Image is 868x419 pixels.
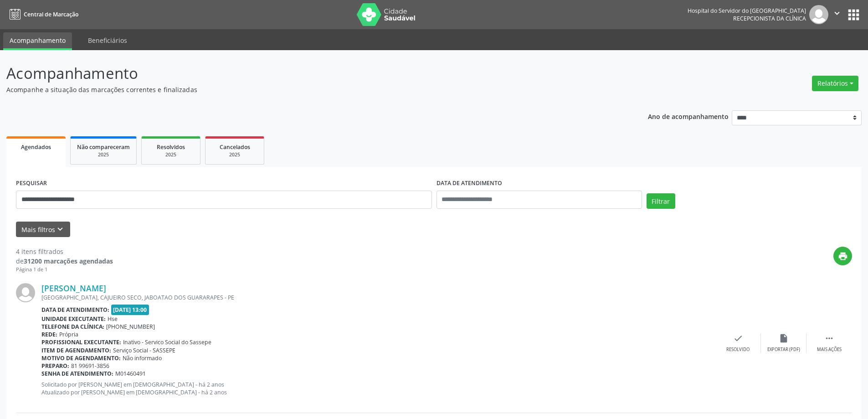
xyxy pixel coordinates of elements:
[41,283,106,293] a: [PERSON_NAME]
[16,266,113,274] div: Página 1 de 1
[82,32,134,48] a: Beneficiários
[16,176,47,191] label: PESQUISAR
[41,331,57,338] b: Rede:
[111,305,149,315] span: [DATE] 13:00
[817,347,842,353] div: Mais ações
[41,306,109,314] b: Data de atendimento:
[828,5,846,24] button: 
[688,7,806,15] div: Hospital do Servidor do [GEOGRAPHIC_DATA]
[123,354,162,362] span: Não informado
[220,143,250,151] span: Cancelados
[648,110,729,122] p: Ano de acompanhamento
[838,251,848,261] i: print
[41,294,715,301] div: [GEOGRAPHIC_DATA], CAJUEIRO SECO, JABOATAO DOS GUARARAPES - PE
[113,347,175,354] span: Serviço Social - SASSEPE
[41,323,104,331] b: Telefone da clínica:
[41,347,111,354] b: Item de agendamento:
[812,76,858,91] button: Relatórios
[77,151,130,158] div: 2025
[77,143,130,151] span: Não compareceram
[24,257,113,265] strong: 31200 marcações agendadas
[71,362,109,370] span: 81 99691-3856
[123,338,211,346] span: Inativo - Servico Social do Sassepe
[212,151,257,158] div: 2025
[6,85,605,94] p: Acompanhe a situação das marcações correntes e finalizadas
[437,176,502,191] label: DATA DE ATENDIMENTO
[148,151,194,158] div: 2025
[733,333,743,343] i: check
[41,381,715,396] p: Solicitado por [PERSON_NAME] em [DEMOGRAPHIC_DATA] - há 2 anos Atualizado por [PERSON_NAME] em [D...
[6,62,605,85] p: Acompanhamento
[647,193,675,209] button: Filtrar
[833,247,852,265] button: print
[809,5,828,24] img: img
[21,143,51,151] span: Agendados
[41,370,113,378] b: Senha de atendimento:
[157,143,185,151] span: Resolvidos
[108,315,118,323] span: Hse
[767,347,800,353] div: Exportar (PDF)
[41,362,69,370] b: Preparo:
[55,224,65,234] i: keyboard_arrow_down
[832,8,842,18] i: 
[16,283,35,302] img: img
[824,333,834,343] i: 
[41,338,121,346] b: Profissional executante:
[733,15,806,22] span: Recepcionista da clínica
[16,222,70,238] button: Mais filtroskeyboard_arrow_down
[41,354,121,362] b: Motivo de agendamento:
[16,256,113,266] div: de
[59,331,78,338] span: Própria
[24,10,78,18] span: Central de Marcação
[106,323,155,331] span: [PHONE_NUMBER]
[3,32,72,50] a: Acompanhamento
[41,315,106,323] b: Unidade executante:
[726,347,750,353] div: Resolvido
[846,7,862,23] button: apps
[16,247,113,256] div: 4 itens filtrados
[115,370,146,378] span: M01460491
[6,7,78,22] a: Central de Marcação
[779,333,789,343] i: insert_drive_file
